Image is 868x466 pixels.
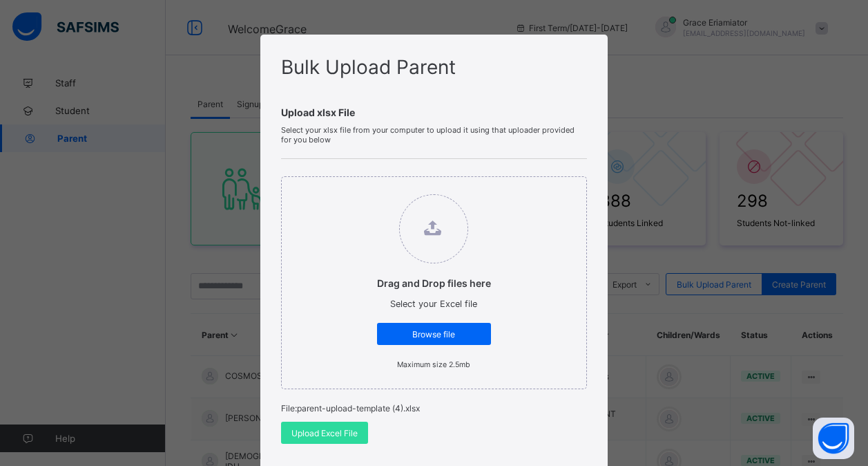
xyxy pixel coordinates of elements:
p: File: parent-upload-template (4).xlsx [281,403,587,413]
span: Upload Excel File [291,428,358,438]
p: Drag and Drop files here [377,277,491,289]
span: Browse file [387,329,481,339]
small: Maximum size 2.5mb [397,360,470,369]
span: Bulk Upload Parent [281,55,456,79]
span: Upload xlsx File [281,106,587,118]
span: Select your xlsx file from your computer to upload it using that uploader provided for you below [281,125,587,145]
button: Open asap [813,418,854,459]
span: Select your Excel file [390,299,477,309]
